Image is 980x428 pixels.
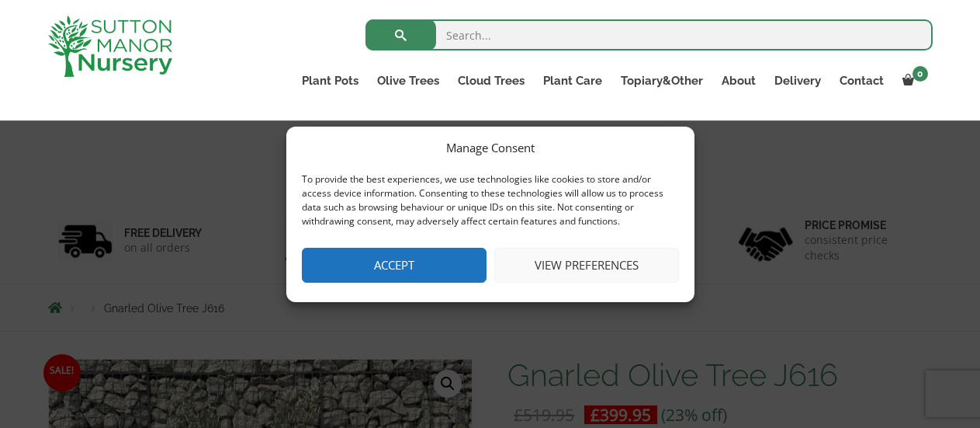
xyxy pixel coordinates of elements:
button: Accept [302,248,487,283]
a: About [712,70,765,92]
button: View preferences [494,248,679,283]
a: Plant Pots [293,70,368,92]
input: Search... [365,19,933,50]
div: To provide the best experiences, we use technologies like cookies to store and/or access device i... [302,172,677,228]
a: Cloud Trees [448,70,534,92]
img: logo [48,16,172,77]
div: Manage Consent [446,138,535,157]
span: 0 [912,66,928,82]
a: Delivery [765,70,830,92]
a: Contact [830,70,893,92]
a: 0 [893,70,933,92]
a: Topiary&Other [611,70,712,92]
a: Olive Trees [368,70,448,92]
a: Plant Care [534,70,611,92]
